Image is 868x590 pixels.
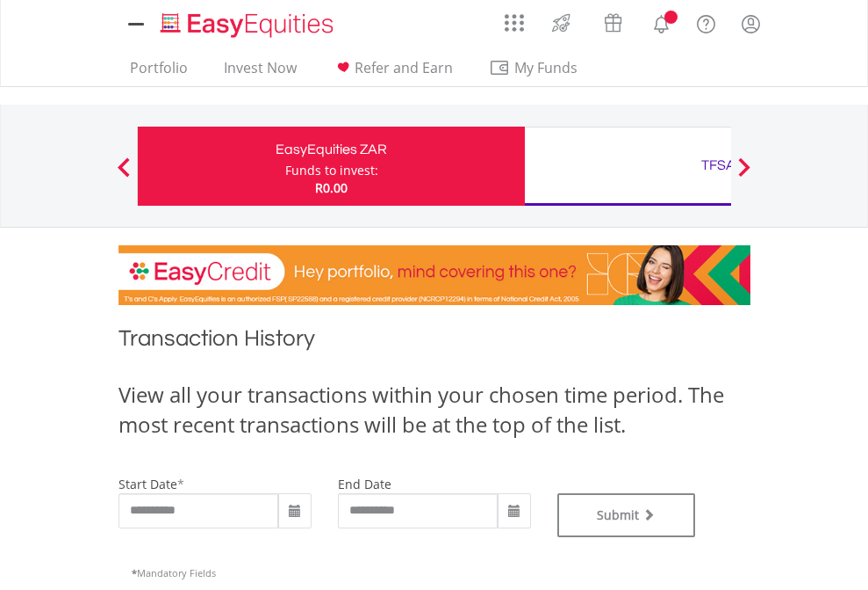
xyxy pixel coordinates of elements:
div: EasyEquities ZAR [148,137,514,162]
span: My Funds [489,56,604,79]
label: start date [118,476,177,492]
img: EasyEquities_Logo.png [157,11,341,40]
a: My Profile [728,4,773,43]
button: Next [727,166,762,184]
img: grid-menu-icon.svg [505,13,524,33]
img: thrive-v2.svg [547,9,576,37]
button: Submit [557,493,696,537]
a: Invest Now [217,59,304,86]
span: R0.00 [315,179,348,196]
button: Previous [106,166,141,184]
a: FAQ's and Support [684,4,728,40]
span: Refer and Earn [355,58,453,77]
h1: Transaction History [118,323,750,362]
label: end date [338,476,391,492]
div: Funds to invest: [285,162,378,179]
a: AppsGrid [493,4,535,33]
span: Mandatory Fields [132,566,216,579]
img: EasyCredit Promotion Banner [118,245,750,305]
a: Refer and Earn [326,59,460,86]
a: Notifications [639,4,684,40]
img: vouchers-v2.svg [599,9,628,37]
a: Portfolio [123,59,195,86]
a: Home page [154,4,341,40]
div: View all your transactions within your chosen time period. The most recent transactions will be a... [118,380,750,441]
a: Vouchers [587,4,639,37]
